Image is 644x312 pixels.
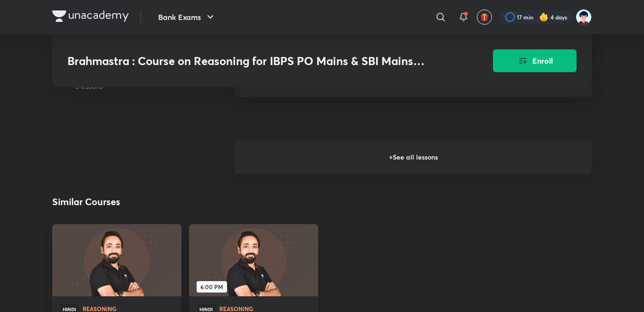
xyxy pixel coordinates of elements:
[477,9,492,25] button: avatar
[493,49,577,72] button: Enroll
[51,224,182,297] img: new-thumbnail
[219,306,311,312] span: Reasoning
[67,54,439,68] h3: Brahmastra : Course on Reasoning for IBPS PO Mains & SBI Mains 2024 - 25
[52,10,129,24] a: Company Logo
[197,281,227,293] span: 6:00 PM
[188,224,319,297] img: new-thumbnail
[539,12,549,22] img: streak
[52,195,120,209] h2: Similar Courses
[83,306,174,312] span: Reasoning
[480,13,489,21] img: avatar
[52,224,181,296] a: new-thumbnail
[189,224,318,296] a: new-thumbnail6:00 PM
[52,10,129,22] img: Company Logo
[152,8,222,27] button: Bank Exams
[576,9,592,25] img: Avik SG
[235,141,592,174] h6: + See all lessons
